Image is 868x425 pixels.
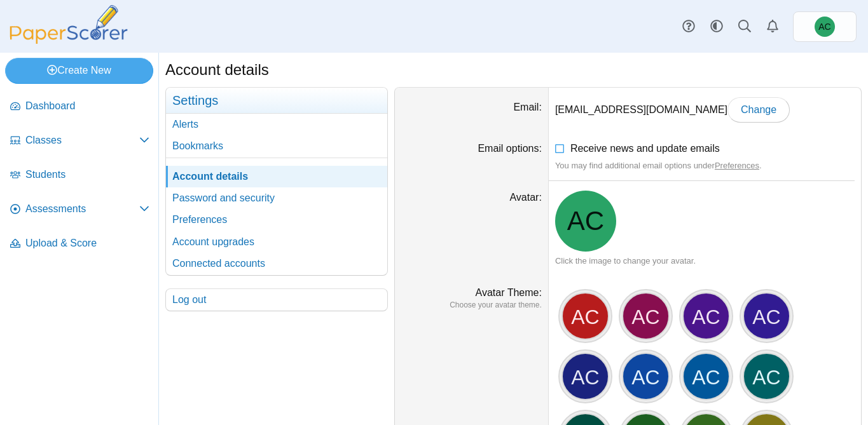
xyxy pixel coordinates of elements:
img: PaperScorer [5,5,132,44]
h1: Account details [165,59,269,81]
span: Andrew Christman [567,208,604,234]
a: Change [727,97,790,123]
h3: Settings [166,88,387,114]
div: AC [743,353,790,400]
div: AC [622,353,670,400]
a: Upload & Score [5,229,155,259]
div: AC [622,292,670,340]
dd: [EMAIL_ADDRESS][DOMAIN_NAME] [549,88,861,132]
a: Bookmarks [166,135,387,157]
div: AC [682,353,730,400]
dfn: Choose your avatar theme. [401,300,542,311]
a: Classes [5,126,155,156]
a: Account details [166,166,387,187]
a: Andrew Christman [793,11,857,42]
span: Andrew Christman [818,22,830,31]
a: PaperScorer [5,35,132,46]
a: Dashboard [5,91,155,122]
span: Classes [25,133,139,147]
span: Andrew Christman [815,17,835,37]
div: You may find additional email options under . [555,160,855,172]
span: Dashboard [25,99,149,113]
label: Avatar Theme [476,287,542,298]
div: AC [561,353,609,400]
label: Email options [478,143,542,154]
span: Receive news and update emails [570,143,720,154]
a: Preferences [715,161,759,170]
div: Click the image to change your avatar. [555,255,855,267]
a: Password and security [166,187,387,209]
div: AC [682,292,730,340]
span: Students [25,168,149,182]
div: AC [743,292,790,340]
span: Upload & Score [25,236,149,250]
a: Log out [166,289,387,311]
a: Connected accounts [166,253,387,274]
span: Change [741,104,776,115]
a: Andrew Christman [555,191,616,252]
a: Alerts [166,114,387,135]
span: Assessments [25,202,139,216]
a: Create New [5,58,153,83]
a: Assessments [5,194,155,225]
label: Avatar [509,192,541,203]
div: AC [561,292,609,340]
a: Account upgrades [166,231,387,253]
label: Email [513,102,541,112]
a: Alerts [759,13,787,41]
a: Preferences [166,209,387,231]
a: Students [5,160,155,191]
